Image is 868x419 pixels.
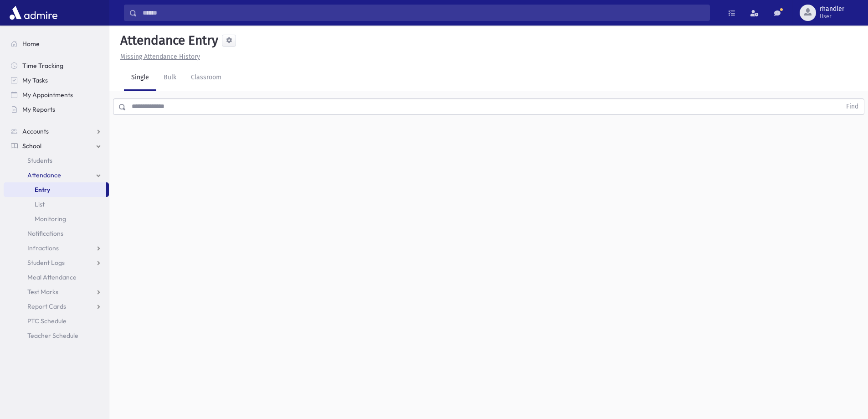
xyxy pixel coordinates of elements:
span: Entry [35,186,50,194]
a: Test Marks [4,285,109,299]
span: My Tasks [22,76,48,84]
a: Missing Attendance History [117,53,200,61]
button: Find [841,99,864,114]
span: Attendance [27,171,61,179]
h5: Attendance Entry [117,33,218,48]
a: Home [4,36,109,51]
span: Test Marks [27,288,58,296]
span: List [35,200,45,208]
input: Search [137,5,709,21]
u: Missing Attendance History [120,53,200,61]
span: My Appointments [22,91,73,99]
a: My Tasks [4,73,109,88]
a: Report Cards [4,299,109,314]
span: Notifications [27,229,63,238]
span: Students [27,156,52,165]
span: Meal Attendance [27,273,77,281]
a: Teacher Schedule [4,328,109,343]
span: Teacher Schedule [27,331,78,340]
span: PTC Schedule [27,317,67,325]
a: Time Tracking [4,58,109,73]
a: Accounts [4,124,109,139]
a: Notifications [4,226,109,241]
a: Single [124,65,156,91]
a: List [4,197,109,212]
a: Entry [4,182,106,197]
a: Monitoring [4,212,109,226]
a: Students [4,153,109,168]
a: Bulk [156,65,184,91]
img: AdmirePro [7,4,60,22]
a: Student Logs [4,255,109,270]
a: My Reports [4,102,109,117]
span: Student Logs [27,259,65,267]
a: Infractions [4,241,109,255]
span: Infractions [27,244,59,252]
span: Time Tracking [22,62,63,70]
a: Classroom [184,65,229,91]
span: School [22,142,41,150]
span: User [820,13,844,20]
a: Attendance [4,168,109,182]
span: Monitoring [35,215,66,223]
a: Meal Attendance [4,270,109,285]
a: School [4,139,109,153]
a: My Appointments [4,88,109,102]
span: rhandler [820,5,844,13]
span: Home [22,40,40,48]
a: PTC Schedule [4,314,109,328]
span: Accounts [22,127,49,135]
span: My Reports [22,105,55,114]
span: Report Cards [27,302,66,310]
